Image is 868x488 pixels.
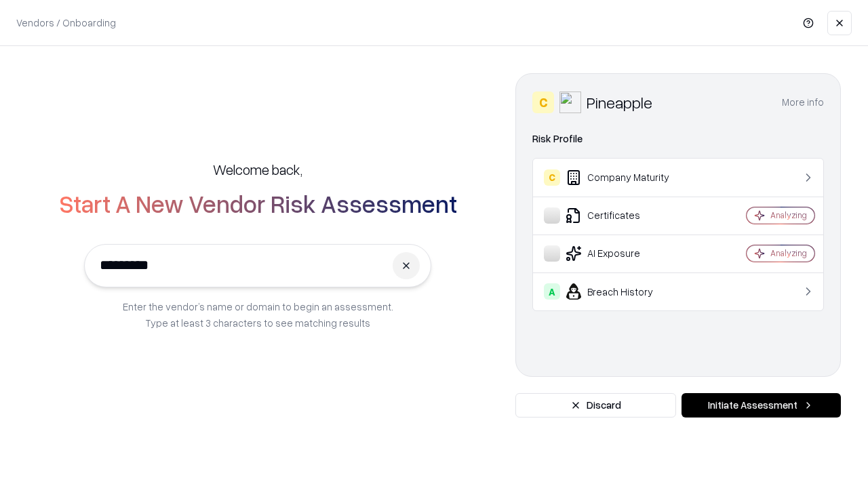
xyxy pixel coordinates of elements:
[544,245,706,262] div: AI Exposure
[544,207,706,224] div: Certificates
[544,283,706,300] div: Breach History
[544,283,560,300] div: A
[532,131,824,147] div: Risk Profile
[587,91,652,113] div: Pineapple
[515,393,676,418] button: Discard
[59,190,457,217] h2: Start A New Vendor Risk Assessment
[682,393,841,418] button: Initiate Assessment
[532,91,554,113] div: C
[770,247,807,259] div: Analyzing
[770,209,807,221] div: Analyzing
[544,169,560,186] div: C
[782,90,824,115] button: More info
[213,160,302,179] h5: Welcome back,
[544,169,706,186] div: Company Maturity
[559,91,581,113] img: Pineapple
[123,298,393,331] p: Enter the vendor’s name or domain to begin an assessment. Type at least 3 characters to see match...
[16,16,116,30] p: Vendors / Onboarding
